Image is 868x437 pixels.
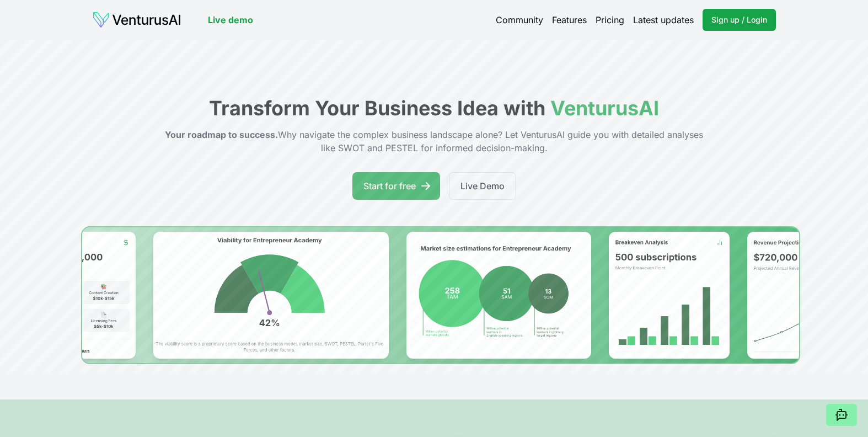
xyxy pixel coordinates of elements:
[496,13,543,26] a: Community
[633,13,694,26] a: Latest updates
[703,9,776,31] a: Sign up / Login
[552,13,587,26] a: Features
[208,13,253,26] a: Live demo
[92,11,181,29] img: logo
[596,13,624,26] a: Pricing
[711,14,767,25] span: Sign up / Login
